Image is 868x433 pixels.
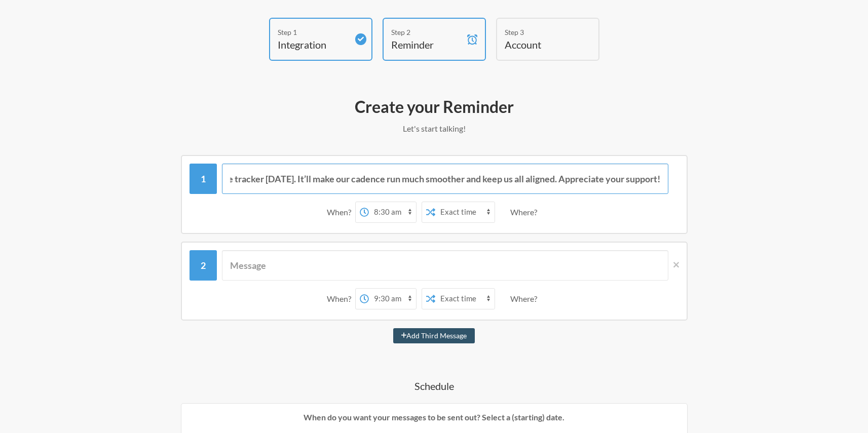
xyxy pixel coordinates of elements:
div: When? [327,288,355,309]
div: Where? [510,288,541,309]
input: Message [222,250,668,281]
div: Step 1 [278,27,349,37]
h4: Reminder [391,37,462,52]
h4: Schedule [140,379,728,393]
h4: Account [505,37,576,52]
div: When? [327,202,355,223]
div: Step 3 [505,27,576,37]
p: Let's start talking! [140,123,728,135]
input: Message [222,164,668,194]
h2: Create your Reminder [140,96,728,117]
p: When do you want your messages to be sent out? Select a (starting) date. [189,411,680,423]
div: Where? [510,202,541,223]
button: Add Third Message [393,328,475,343]
div: Step 2 [391,27,462,37]
h4: Integration [278,37,349,52]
